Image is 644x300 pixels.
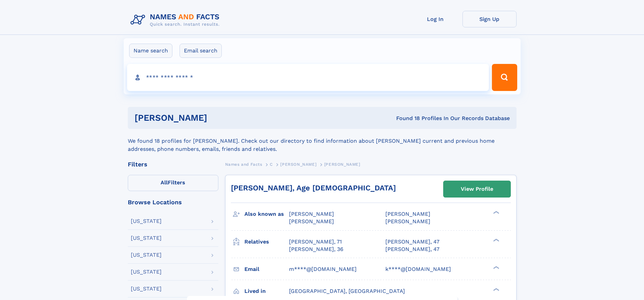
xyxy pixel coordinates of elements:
[444,181,510,197] a: View Profile
[289,246,343,253] a: [PERSON_NAME], 36
[231,184,396,192] a: [PERSON_NAME], Age [DEMOGRAPHIC_DATA]
[128,129,517,153] div: We found 18 profiles for [PERSON_NAME]. Check out our directory to find information about [PERSON...
[462,11,517,27] a: Sign Up
[492,287,500,292] div: ❯
[385,218,430,225] span: [PERSON_NAME]
[244,285,289,297] h3: Lived in
[324,162,360,167] span: [PERSON_NAME]
[131,235,162,241] div: [US_STATE]
[385,211,430,217] span: [PERSON_NAME]
[128,175,218,191] label: Filters
[492,64,517,91] button: Search Button
[408,11,462,27] a: Log In
[302,115,510,122] div: Found 18 Profiles In Our Records Database
[161,179,168,186] span: All
[131,218,162,224] div: [US_STATE]
[128,161,218,167] div: Filters
[131,286,162,292] div: [US_STATE]
[289,218,334,225] span: [PERSON_NAME]
[492,238,500,242] div: ❯
[131,269,162,275] div: [US_STATE]
[492,210,500,215] div: ❯
[289,211,334,217] span: [PERSON_NAME]
[225,160,262,168] a: Names and Facts
[128,199,218,205] div: Browse Locations
[135,114,302,122] h1: [PERSON_NAME]
[461,181,493,197] div: View Profile
[270,162,273,167] span: C
[270,160,273,168] a: C
[244,208,289,220] h3: Also known as
[289,288,405,294] span: [GEOGRAPHIC_DATA], [GEOGRAPHIC_DATA]
[127,64,489,91] input: search input
[492,265,500,270] div: ❯
[280,160,316,168] a: [PERSON_NAME]
[385,246,439,253] a: [PERSON_NAME], 47
[129,44,172,58] label: Name search
[289,238,342,246] a: [PERSON_NAME], 71
[180,44,222,58] label: Email search
[131,252,162,258] div: [US_STATE]
[244,236,289,248] h3: Relatives
[280,162,316,167] span: [PERSON_NAME]
[385,238,439,246] a: [PERSON_NAME], 47
[128,11,225,29] img: Logo Names and Facts
[244,263,289,275] h3: Email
